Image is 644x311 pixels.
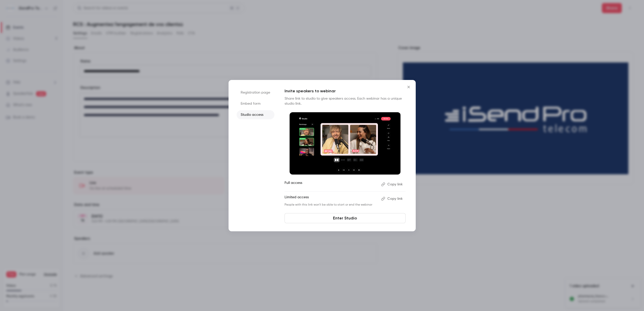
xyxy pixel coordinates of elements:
[285,96,406,106] p: Share link to studio to give speakers access. Each webinar has a unique studio link.
[404,82,414,92] button: Close
[285,213,406,223] a: Enter Studio
[379,180,406,188] button: Copy link
[237,88,274,97] li: Registration page
[379,195,406,203] button: Copy link
[285,180,377,188] p: Full access
[285,88,406,94] p: Invite speakers to webinar
[285,203,377,207] p: People with this link won't be able to start or end the webinar
[237,110,274,119] li: Studio access
[285,195,377,203] p: Limited access
[237,99,274,108] li: Embed form
[290,112,401,175] img: Invite speakers to webinar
